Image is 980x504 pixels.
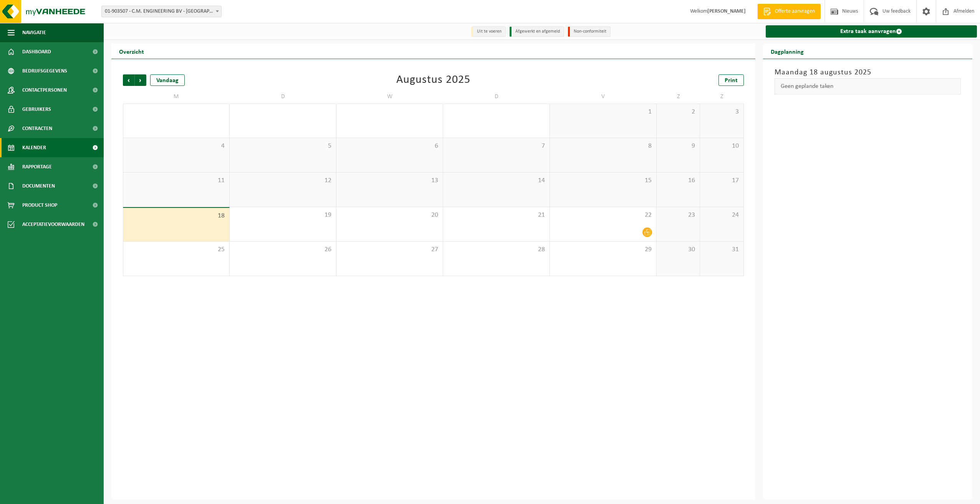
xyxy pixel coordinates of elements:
a: Print [718,74,744,86]
td: M [123,90,230,104]
td: D [443,90,550,104]
span: Volgende [135,74,146,86]
div: Vandaag [150,74,185,86]
div: Augustus 2025 [396,74,470,86]
span: 17 [704,176,739,185]
span: 11 [127,176,225,185]
li: Uit te voeren [471,26,506,37]
td: D [230,90,336,104]
a: Extra taak aanvragen [766,25,977,38]
span: 5 [233,142,332,150]
span: 20 [340,211,439,219]
td: Z [657,90,700,104]
span: 28 [447,245,546,254]
span: Documenten [22,176,55,196]
span: 19 [233,211,332,219]
span: 7 [447,142,546,150]
span: 4 [127,142,225,150]
span: 30 [661,245,696,254]
span: Product Shop [22,196,57,215]
td: Z [700,90,743,104]
span: Gebruikers [22,100,51,119]
span: Offerte aanvragen [773,8,817,15]
span: 24 [704,211,739,219]
span: 29 [554,245,652,254]
span: 01-903507 - C.M. ENGINEERING BV - WIELSBEKE [101,6,222,17]
strong: [PERSON_NAME] [707,8,746,14]
h2: Dagplanning [763,44,811,59]
span: 21 [447,211,546,219]
span: Bedrijfsgegevens [22,61,67,81]
span: 23 [661,211,696,219]
li: Afgewerkt en afgemeld [510,26,564,37]
h2: Overzicht [111,44,152,59]
span: Rapportage [22,157,52,176]
span: Vorige [123,74,134,86]
span: 18 [127,212,225,220]
span: 16 [661,176,696,185]
span: 26 [233,245,332,254]
span: 2 [661,108,696,116]
span: 6 [340,142,439,150]
td: W [336,90,443,104]
span: Dashboard [22,42,51,61]
span: 31 [704,245,739,254]
span: 3 [704,108,739,116]
div: Geen geplande taken [775,78,961,94]
span: Kalender [22,138,46,157]
span: 8 [554,142,652,150]
span: 14 [447,176,546,185]
span: Print [725,77,738,84]
span: 27 [340,245,439,254]
span: 25 [127,245,225,254]
td: V [550,90,657,104]
h3: Maandag 18 augustus 2025 [775,67,961,78]
span: 9 [661,142,696,150]
span: 15 [554,176,652,185]
span: Acceptatievoorwaarden [22,215,84,234]
span: 13 [340,176,439,185]
span: 1 [554,108,652,116]
span: Navigatie [22,23,46,42]
span: 12 [233,176,332,185]
span: 22 [554,211,652,219]
a: Offerte aanvragen [757,4,821,19]
span: 01-903507 - C.M. ENGINEERING BV - WIELSBEKE [102,6,221,17]
li: Non-conformiteit [568,26,611,37]
span: Contracten [22,119,52,138]
span: 10 [704,142,739,150]
span: Contactpersonen [22,81,67,100]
